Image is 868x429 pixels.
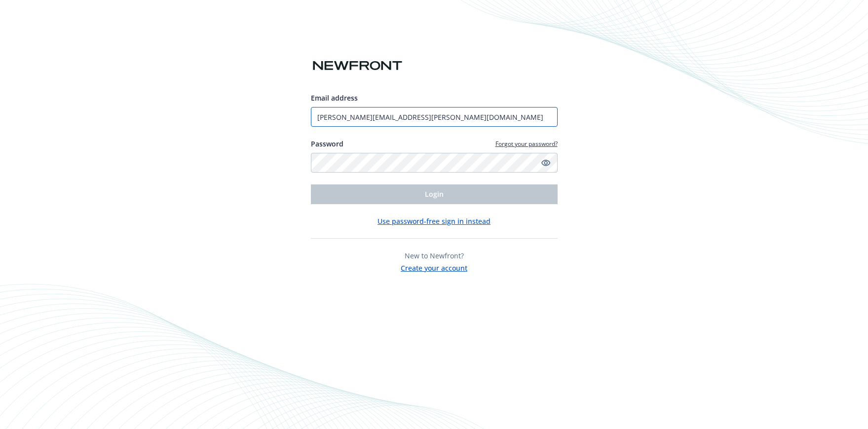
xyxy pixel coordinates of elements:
img: Newfront logo [311,57,404,74]
button: Create your account [401,261,467,273]
input: Enter your password [311,153,558,173]
span: New to Newfront? [405,251,464,260]
span: Email address [311,93,358,103]
a: Show password [540,157,552,169]
button: Use password-free sign in instead [377,216,491,226]
label: Password [311,139,343,149]
input: Enter your email [311,107,558,127]
button: Login [311,184,558,204]
a: Forgot your password? [495,140,558,148]
span: Login [425,189,444,199]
